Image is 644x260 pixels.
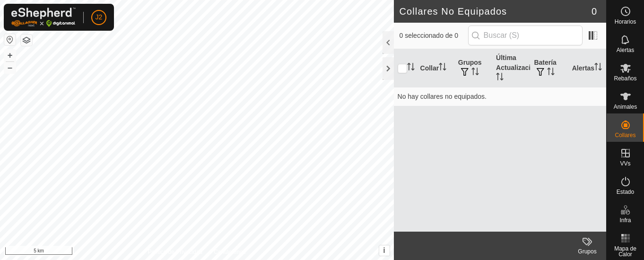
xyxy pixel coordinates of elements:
[11,8,76,27] img: Logo Gallagher
[620,161,630,166] span: VVs
[496,74,504,82] p-sorticon: Activar para ordenar
[614,76,636,81] span: Rebaños
[617,189,634,195] span: Estado
[617,47,634,53] span: Alertas
[568,49,606,87] th: Alertas
[468,26,583,45] input: Buscar (S)
[530,49,568,87] th: Batería
[471,69,479,77] p-sorticon: Activar para ordenar
[592,4,597,18] span: 0
[21,35,32,46] button: Capas del Mapa
[400,31,468,41] span: 0 seleccionado de 0
[148,248,202,256] a: Política de Privacidad
[407,64,415,72] p-sorticon: Activar para ordenar
[379,245,390,256] button: i
[400,6,592,17] h2: Collares No Equipados
[615,132,635,138] span: Collares
[454,49,492,87] th: Grupos
[4,34,16,45] button: Restablecer Mapa
[568,247,606,256] div: Grupos
[547,69,555,77] p-sorticon: Activar para ordenar
[214,248,245,256] a: Contáctenos
[609,246,642,257] span: Mapa de Calor
[492,49,530,87] th: Última Actualización
[96,12,103,22] span: J2
[383,246,385,254] span: i
[394,87,606,106] td: No hay collares no equipados.
[4,62,16,73] button: –
[4,50,16,61] button: +
[619,217,631,223] span: Infra
[615,19,636,25] span: Horarios
[594,64,602,72] p-sorticon: Activar para ordenar
[417,49,454,87] th: Collar
[614,104,637,110] span: Animales
[439,64,446,72] p-sorticon: Activar para ordenar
